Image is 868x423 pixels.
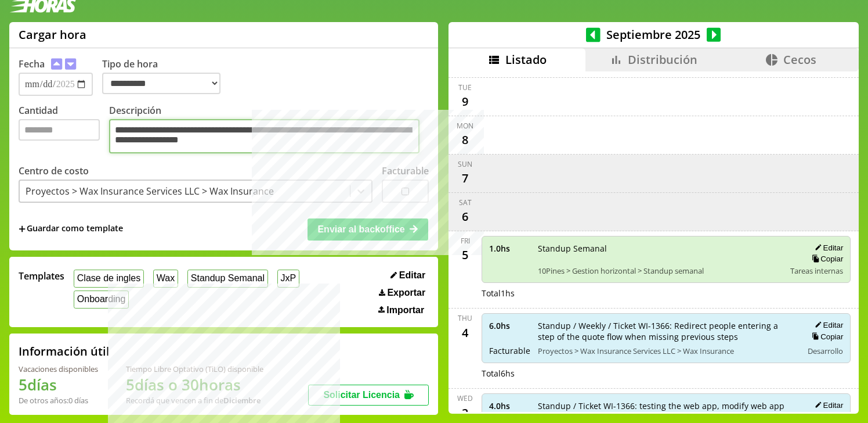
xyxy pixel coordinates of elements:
button: Onboarding [74,291,129,309]
label: Tipo de hora [102,58,230,96]
span: 4.0 hs [489,400,530,411]
button: Copiar [808,254,843,264]
div: Wed [457,393,473,403]
button: Editar [811,400,843,410]
div: 9 [456,92,475,111]
span: Listado [505,52,547,67]
div: 4 [456,323,475,342]
button: Clase de ingles [74,270,144,288]
span: Importar [386,305,424,316]
div: Vacaciones disponibles [19,364,98,374]
span: 1.0 hs [489,243,530,254]
div: Total 1 hs [482,288,851,299]
span: Tareas internas [790,266,843,276]
span: Editar [399,270,425,281]
span: Standup / Weekly / Ticket WI-1366: Redirect people entering a step of the quote flow when missing... [538,320,795,342]
label: Descripción [109,104,429,156]
span: Exportar [387,288,425,298]
span: Facturable [489,345,530,356]
div: 7 [456,169,475,188]
input: Cantidad [19,119,100,141]
label: Centro de costo [19,164,89,177]
button: Editar [811,320,843,330]
span: Distribución [628,52,697,67]
button: Copiar [808,332,843,342]
label: Fecha [19,58,45,70]
div: 8 [456,131,475,149]
b: Diciembre [223,395,261,406]
button: Wax [153,270,178,288]
h1: Cargar hora [19,27,86,42]
span: Septiembre 2025 [601,27,707,42]
span: Cecos [783,52,816,67]
div: scrollable content [449,71,859,412]
div: Tiempo Libre Optativo (TiLO) disponible [126,364,263,374]
button: Exportar [375,287,429,299]
div: Tue [458,83,472,92]
label: Facturable [382,164,429,177]
div: Total 6 hs [482,368,851,379]
div: Sat [459,198,472,207]
button: Editar [387,270,429,281]
span: 6.0 hs [489,320,530,331]
div: 5 [456,246,475,264]
h2: Información útil [19,343,110,359]
div: Thu [458,313,472,323]
button: Enviar al backoffice [308,218,428,241]
button: Solicitar Licencia [308,385,429,406]
div: Proyectos > Wax Insurance Services LLC > Wax Insurance [26,185,274,198]
span: + [19,223,26,235]
label: Cantidad [19,104,109,156]
div: 3 [456,403,475,422]
span: Proyectos > Wax Insurance Services LLC > Wax Insurance [538,346,795,356]
span: Templates [19,270,64,282]
button: Standup Semanal [187,270,268,288]
div: Recordá que vencen a fin de [126,395,263,406]
span: Standup / Ticket WI-1366: testing the web app, modify web app login and sign up screens, hide nav... [538,400,795,422]
div: De otros años: 0 días [19,395,98,406]
h1: 5 días [19,374,98,395]
span: Solicitar Licencia [323,390,400,400]
h1: 5 días o 30 horas [126,374,263,395]
div: Sun [458,159,472,169]
div: 6 [456,207,475,226]
span: Enviar al backoffice [317,224,404,234]
select: Tipo de hora [102,73,220,94]
textarea: Descripción [109,119,419,153]
button: Editar [811,243,843,253]
button: JxP [277,270,299,288]
span: +Guardar como template [19,223,123,235]
span: 10Pines > Gestion horizontal > Standup semanal [538,266,783,276]
div: Mon [457,121,473,131]
span: Desarrollo [808,346,843,356]
div: Fri [461,236,470,246]
span: Standup Semanal [538,243,783,254]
